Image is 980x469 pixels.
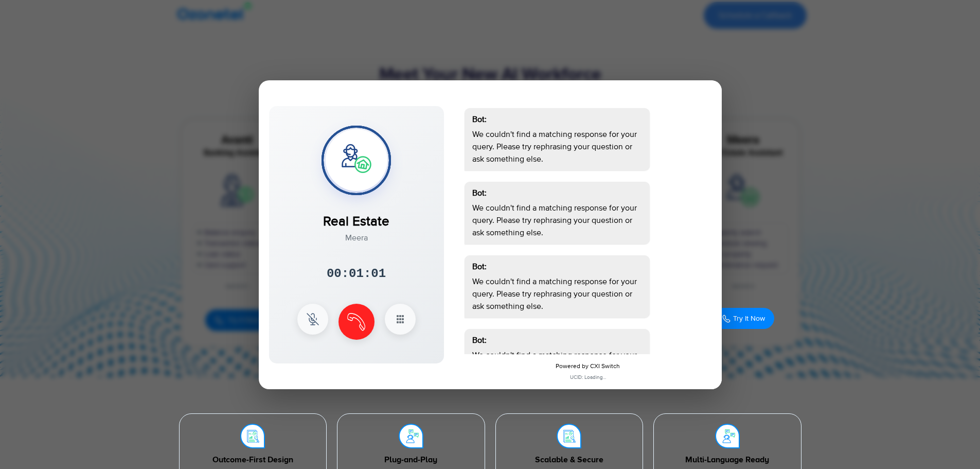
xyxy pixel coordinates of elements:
img: Call Icon [722,314,731,323]
div: Multi-Language Ready [669,454,786,466]
button: Try It Now [712,308,774,329]
div: Bot: [472,113,642,126]
p: We couldn't find a matching response for your query. Please try rephrasing your question or ask s... [472,128,642,165]
div: Bot: [472,334,642,346]
div: Meera [323,232,389,244]
div: Real Estate [323,201,389,232]
p: We couldn't find a matching response for your query. Please try rephrasing your question or ask s... [472,275,642,312]
div: Powered by CXI Switch [462,362,714,371]
div: Bot: [472,187,642,199]
div: Plug-and-Play [353,454,469,466]
div: Bot: [472,260,642,273]
img: end Icon [347,313,365,331]
p: We couldn't find a matching response for your query. Please try rephrasing your question or ask s... [472,349,642,386]
img: mute Icon [307,313,319,325]
p: We couldn't find a matching response for your query. Please try rephrasing your question or ask s... [472,202,642,239]
div: 00:01:01 [327,265,386,283]
span: Try It Now [733,314,765,323]
div: UCID: Loading... [462,374,714,381]
div: Scalable & Secure [511,454,628,466]
div: Outcome-First Design [195,454,311,466]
